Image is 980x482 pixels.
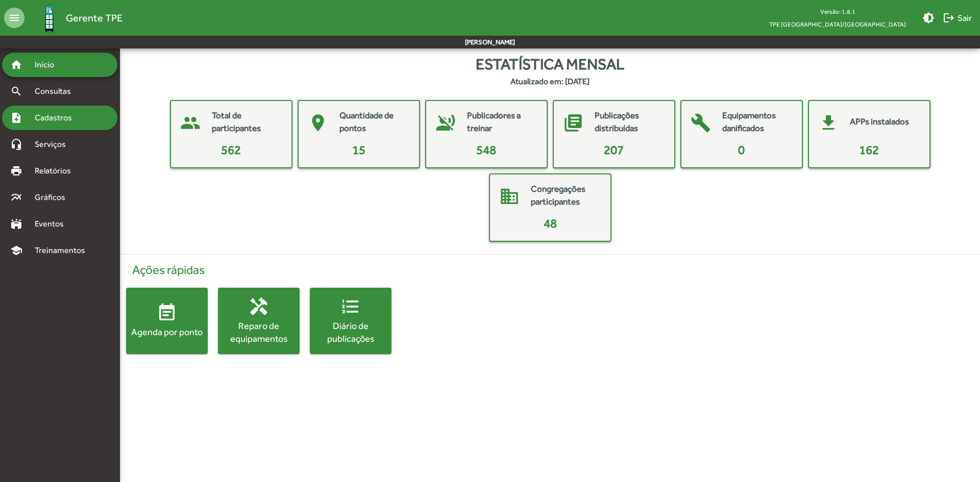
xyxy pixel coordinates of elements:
div: Reparo de equipamentos [218,319,300,345]
span: 207 [604,143,624,157]
mat-icon: library_books [558,108,589,138]
mat-icon: event_note [157,303,177,323]
img: Logo [33,2,66,35]
span: Relatórios [29,165,84,177]
span: 0 [738,143,745,157]
span: 548 [476,143,496,157]
h4: Ações rápidas [126,263,974,277]
a: Gerente TPE [24,2,122,35]
span: Eventos [29,218,78,230]
span: 562 [221,143,241,157]
mat-icon: note_add [10,112,22,124]
mat-card-title: Publicadores a treinar [467,109,536,135]
span: 48 [544,216,557,230]
mat-icon: place [303,108,333,138]
mat-icon: search [10,85,22,97]
span: Consultas [29,85,84,97]
div: Agenda por ponto [126,326,208,339]
mat-icon: logout [943,12,955,24]
mat-icon: people [175,108,206,138]
mat-icon: get_app [813,108,844,138]
span: Treinamentos [29,244,97,257]
span: Início [29,59,69,71]
button: Agenda por ponto [126,288,208,354]
span: TPE [GEOGRAPHIC_DATA]/[GEOGRAPHIC_DATA] [761,18,914,31]
span: 15 [352,143,365,157]
mat-card-title: Equipamentos danificados [722,109,792,135]
mat-icon: multiline_chart [10,191,22,204]
mat-icon: school [10,244,22,257]
mat-icon: menu [4,8,24,28]
mat-icon: home [10,59,22,71]
mat-icon: print [10,165,22,177]
div: Diário de publicações [310,319,391,345]
mat-icon: brightness_medium [922,12,935,24]
mat-icon: build [685,108,716,138]
mat-card-title: Total de participantes [212,109,281,135]
button: Sair [939,9,976,27]
mat-card-title: APPs instalados [850,115,909,129]
span: Gráficos [29,191,79,204]
strong: Atualizado em: [DATE] [510,75,590,88]
span: 162 [859,143,879,157]
mat-icon: handyman [249,296,269,317]
mat-icon: voice_over_off [430,108,461,138]
mat-card-title: Quantidade de pontos [339,109,409,135]
mat-icon: domain [494,181,525,212]
mat-icon: headset_mic [10,138,22,150]
div: Versão: 1.8.1 [761,5,914,18]
mat-icon: stadium [10,218,22,230]
span: Cadastros [29,112,85,124]
span: Serviços [29,138,80,150]
span: Estatística mensal [476,53,624,75]
button: Diário de publicações [310,288,391,354]
mat-card-title: Congregações participantes [531,183,600,209]
button: Reparo de equipamentos [218,288,300,354]
mat-card-title: Publicações distribuídas [595,109,664,135]
mat-icon: format_list_numbered [340,296,361,317]
span: Sair [943,9,972,27]
span: Gerente TPE [66,10,122,26]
